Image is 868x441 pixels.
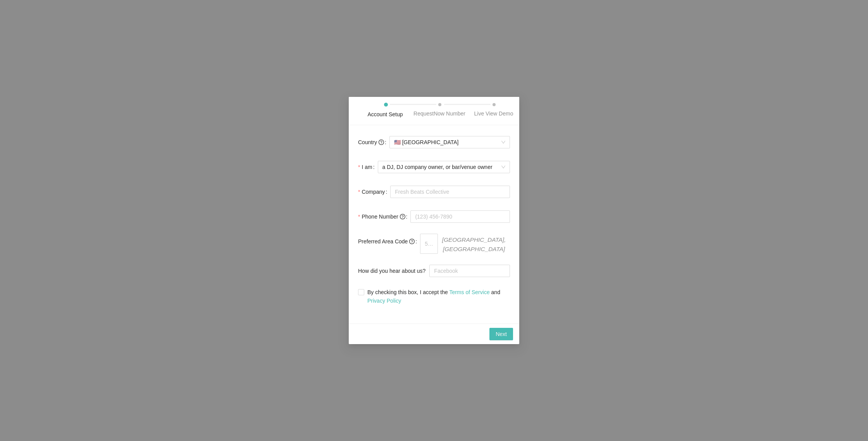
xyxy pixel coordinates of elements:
a: Privacy Policy [367,298,401,304]
span: 🇺🇸 [394,139,401,145]
div: RequestNow Number [413,109,465,118]
span: a DJ, DJ company owner, or bar/venue owner [382,161,505,173]
span: question-circle [400,214,405,219]
div: Live View Demo [474,109,513,118]
input: Company [390,186,510,198]
div: Account Setup [367,110,403,119]
span: [GEOGRAPHIC_DATA] [394,136,505,148]
input: 510 [420,234,438,254]
span: question-circle [409,239,415,244]
span: By checking this box, I accept the and [364,288,510,305]
input: (123) 456-7890 [410,210,510,223]
button: Next [489,328,513,340]
span: Phone Number [362,212,405,221]
span: Country [358,138,384,146]
label: Company [358,184,390,200]
input: How did you hear about us? [429,265,510,277]
span: Preferred Area Code [358,237,415,246]
a: Terms of Service [449,289,489,295]
span: [GEOGRAPHIC_DATA], [GEOGRAPHIC_DATA] [438,234,510,254]
label: How did you hear about us? [358,263,429,279]
span: Next [496,330,507,338]
span: question-circle [379,140,384,145]
label: I am [358,159,378,175]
